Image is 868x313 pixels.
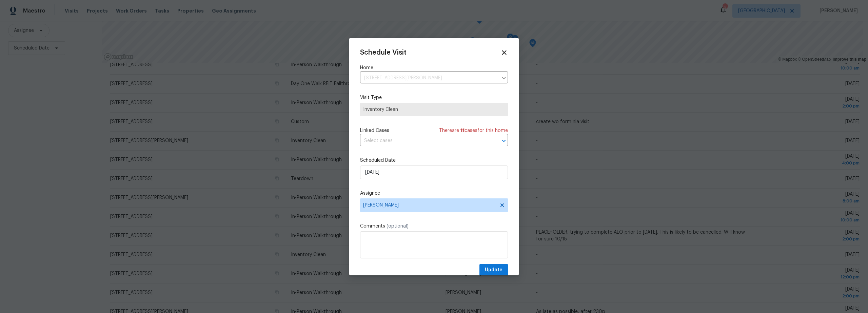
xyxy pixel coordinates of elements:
[499,136,509,145] button: Open
[360,223,508,230] label: Comments
[360,49,407,56] span: Schedule Visit
[360,127,389,134] span: Linked Cases
[360,94,508,101] label: Visit Type
[360,190,508,197] label: Assignee
[360,64,508,71] label: Home
[460,128,465,133] span: 11
[360,165,508,179] input: M/D/YYYY
[360,73,498,83] input: Enter in an address
[360,136,489,146] input: Select cases
[387,224,409,229] span: (optional)
[363,106,505,113] span: Inventory Clean
[485,266,502,274] span: Update
[363,202,496,208] span: [PERSON_NAME]
[500,49,508,56] span: Close
[439,127,508,134] span: There are case s for this home
[360,157,508,164] label: Scheduled Date
[479,264,508,276] button: Update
